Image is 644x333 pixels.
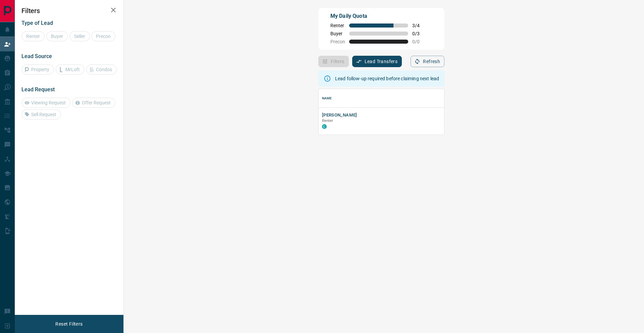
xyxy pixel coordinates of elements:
h2: Filters [21,7,117,15]
button: Lead Transfers [352,56,402,67]
span: 0 / 0 [412,39,427,44]
div: Name [322,89,332,108]
span: Renter [330,23,345,28]
span: Lead Source [21,53,52,59]
span: Precon [330,39,345,44]
span: 3 / 4 [412,23,427,28]
button: Refresh [411,56,444,67]
button: [PERSON_NAME] [322,112,357,118]
span: Renter [322,118,333,123]
p: My Daily Quota [330,12,427,20]
div: Name [319,89,556,108]
span: Buyer [330,31,345,36]
button: Reset Filters [51,318,87,330]
span: Type of Lead [21,20,53,26]
span: 0 / 3 [412,31,427,36]
div: condos.ca [322,124,327,129]
span: Lead Request [21,86,55,93]
div: Lead follow-up required before claiming next lead [335,73,439,85]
